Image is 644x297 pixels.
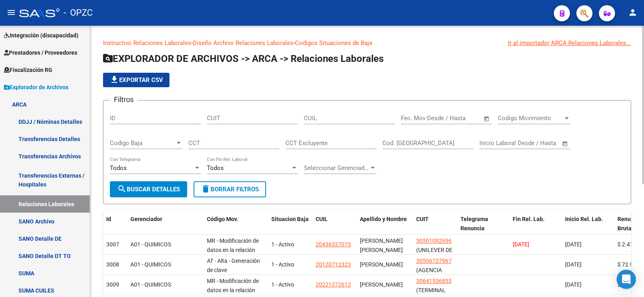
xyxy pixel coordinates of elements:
datatable-header-cell: Gerenciador [127,211,204,246]
span: CUIL [316,216,328,222]
span: Buscar Detalles [117,186,180,193]
h3: Filtros [110,94,138,105]
datatable-header-cell: Situacion Baja [268,211,312,246]
span: (UNILEVER DE ARGENTINA S A) [416,247,452,272]
span: 20120712323 [316,261,351,268]
span: A01 - QUIMICOS [130,261,171,268]
span: 3007 [106,241,119,248]
p: - - [103,39,631,47]
div: Open Intercom Messenger [617,270,636,289]
span: 1 - Activo [271,261,294,268]
mat-icon: search [117,184,127,194]
input: Fecha inicio [479,139,512,147]
span: HERNER JUAN MANUEL [360,238,403,253]
span: Situacion Baja [271,216,309,222]
span: AT - Alta - Generación de clave [207,258,260,273]
datatable-header-cell: Código Mov. [204,211,268,246]
span: [DATE] [565,281,582,288]
span: FERREYRA RAMON ALFREDO [360,281,403,288]
mat-icon: delete [201,184,211,194]
span: [DATE] [513,241,529,248]
span: Codigo Movimiento [498,115,563,122]
mat-icon: file_download [109,75,119,84]
span: Código Mov. [207,216,238,222]
a: Diseño Archivo Relaciones Laborales [193,39,293,47]
span: [DATE] [565,241,582,248]
datatable-header-cell: Apellido y Nombre [357,211,413,246]
span: Fiscalización RG [4,66,52,74]
span: Apellido y Nombre [360,216,407,222]
span: EXPLORADOR DE ARCHIVOS -> ARCA -> Relaciones Laborales [103,53,384,64]
span: A01 - QUIMICOS [130,241,171,248]
span: - OPZC [64,4,93,22]
span: 20221372612 [316,281,351,288]
span: LANGO NESTOR OSCAR [360,261,403,268]
span: A01 - QUIMICOS [130,281,171,288]
span: Explorador de Archivos [4,83,68,92]
span: Seleccionar Gerenciador [304,164,369,172]
mat-icon: person [628,8,638,17]
datatable-header-cell: Inicio Rel. Lab. [562,211,614,246]
span: (AGENCIA MARITIMA DULCE S A) [416,267,445,292]
span: Id [106,216,111,222]
span: 30501092696 [416,238,452,244]
button: Open calendar [561,139,570,148]
button: Buscar Detalles [110,181,187,197]
span: 30506727967 [416,258,452,264]
span: [DATE] [565,261,582,268]
span: 3009 [106,281,119,288]
span: Inicio Rel. Lab. [565,216,603,222]
span: Codigo Baja [110,139,175,147]
span: MR - Modificación de datos en la relación CUIT –CUIL [207,238,259,262]
a: Codigos Situaciones de Baja [295,39,372,47]
datatable-header-cell: Fin Rel. Lab. [510,211,562,246]
button: Borrar Filtros [194,181,266,197]
a: Instructivo Relaciones Laborales [103,39,191,47]
button: Exportar CSV [103,73,169,87]
datatable-header-cell: CUIT [413,211,457,246]
span: Fin Rel. Lab. [513,216,545,222]
mat-icon: menu [6,8,16,17]
span: 3008 [106,261,119,268]
span: Prestadores / Proveedores [4,48,77,57]
div: Ir al importador ARCA Relaciones Laborales... [508,39,631,47]
input: Fecha inicio [401,115,433,122]
span: Integración (discapacidad) [4,31,78,40]
input: Fecha fin [519,139,558,147]
span: Gerenciador [130,216,162,222]
datatable-header-cell: Telegrama Renuncia [457,211,510,246]
span: 30641536853 [416,278,452,284]
button: Open calendar [482,114,491,123]
span: Telegrama Renuncia [460,216,488,231]
span: 1 - Activo [271,281,294,288]
span: 20436327073 [316,241,351,248]
datatable-header-cell: Id [103,211,127,246]
span: Borrar Filtros [201,186,259,193]
span: Exportar CSV [109,76,163,84]
input: Fecha fin [441,115,480,122]
span: Todos [207,164,224,172]
span: CUIT [416,216,429,222]
span: 1 - Activo [271,241,294,248]
span: Todos [110,164,127,172]
datatable-header-cell: CUIL [312,211,357,246]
